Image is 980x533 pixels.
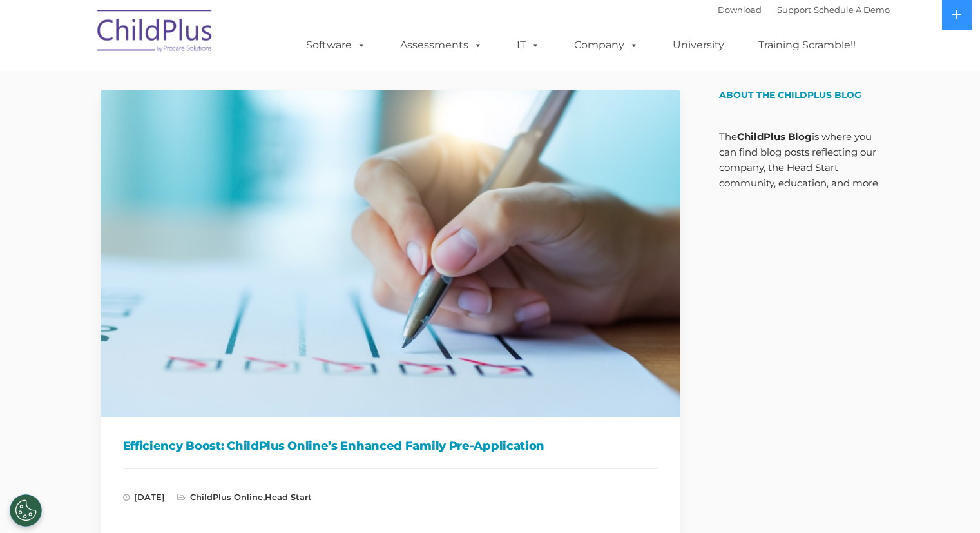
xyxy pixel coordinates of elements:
[387,32,495,58] a: Assessments
[660,32,737,58] a: University
[777,5,811,15] a: Support
[718,5,762,15] a: Download
[719,89,861,101] span: About the ChildPlus Blog
[190,492,263,502] a: ChildPlus Online
[718,5,890,15] font: |
[265,492,312,502] a: Head Start
[737,130,812,143] strong: ChildPlus Blog
[504,32,553,58] a: IT
[177,492,312,502] span: ,
[10,494,42,527] button: Cookies Settings
[123,492,165,502] span: [DATE]
[719,129,880,191] p: The is where you can find blog posts reflecting our company, the Head Start community, education,...
[745,32,869,58] a: Training Scramble!!
[101,90,680,417] img: Efficiency Boost: ChildPlus Online's Enhanced Family Pre-Application Process - Streamlining Appli...
[561,32,651,58] a: Company
[814,5,890,15] a: Schedule A Demo
[123,436,658,456] h1: Efficiency Boost: ChildPlus Online’s Enhanced Family Pre-Application
[293,32,379,58] a: Software
[91,1,220,65] img: ChildPlus by Procare Solutions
